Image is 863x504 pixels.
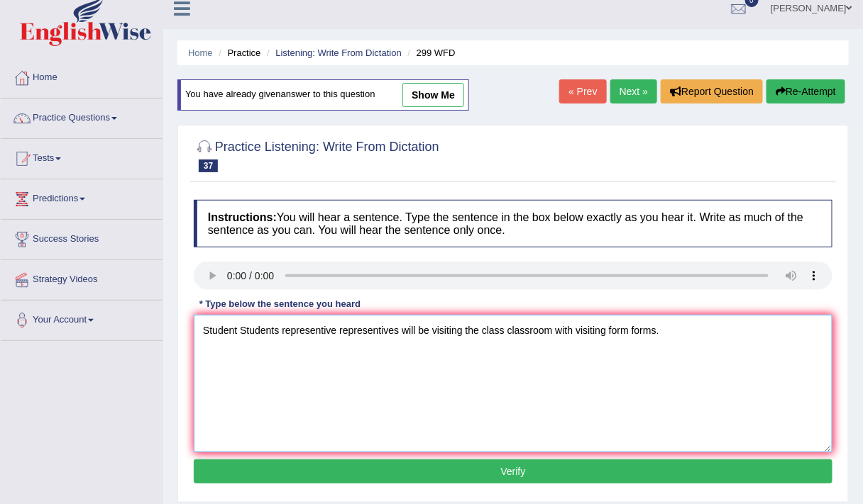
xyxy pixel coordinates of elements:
[1,220,163,255] a: Success Stories
[275,47,402,58] a: Listening: Write From Dictation
[1,58,163,94] a: Home
[1,139,163,174] a: Tests
[1,301,163,336] a: Your Account
[661,79,763,103] button: Report Question
[194,297,366,310] div: * Type below the sentence you heard
[610,79,657,103] a: Next »
[194,459,832,483] button: Verify
[188,47,213,58] a: Home
[177,79,469,111] div: You have already given answer to this question
[402,83,464,107] a: show me
[194,137,439,172] h2: Practice Listening: Write From Dictation
[1,179,163,215] a: Predictions
[766,79,845,103] button: Re-Attempt
[1,99,163,134] a: Practice Questions
[405,46,456,60] li: 299 WFD
[559,79,606,103] a: « Prev
[1,260,163,296] a: Strategy Videos
[208,211,277,223] b: Instructions:
[194,200,832,247] h4: You will hear a sentence. Type the sentence in the box below exactly as you hear it. Write as muc...
[215,46,260,60] li: Practice
[199,159,218,172] span: 37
